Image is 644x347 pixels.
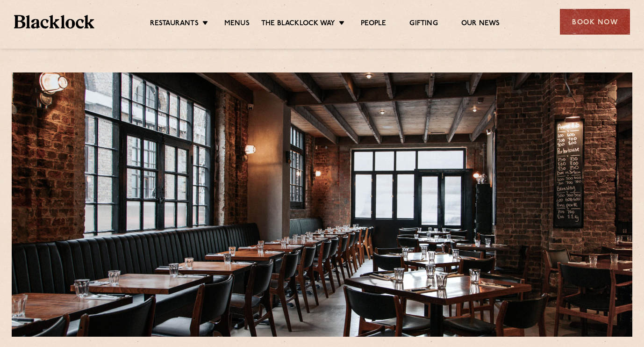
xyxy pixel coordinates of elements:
a: Gifting [409,19,437,29]
a: Our News [461,19,500,29]
a: Menus [224,19,250,29]
div: Book Now [560,9,630,35]
a: The Blacklock Way [261,19,335,29]
a: People [361,19,386,29]
img: BL_Textured_Logo-footer-cropped.svg [14,15,94,29]
a: Restaurants [150,19,199,29]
